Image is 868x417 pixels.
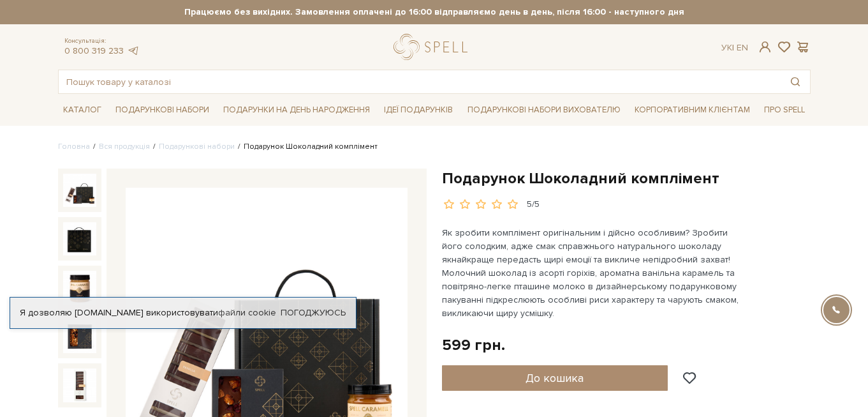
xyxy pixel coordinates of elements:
[10,307,356,319] div: Я дозволяю [DOMAIN_NAME] використовувати
[64,37,140,45] span: Консультація:
[527,199,540,211] div: 5/5
[58,6,811,18] strong: Працюємо без вихідних. Замовлення оплачені до 16:00 відправляємо день в день, після 16:00 - насту...
[64,45,124,56] a: 0 800 319 233
[58,142,90,151] a: Головна
[629,99,755,121] a: Корпоративним клієнтам
[218,307,276,318] a: файли cookie
[442,335,505,355] div: 599 грн.
[58,100,107,120] a: Каталог
[781,70,810,93] button: Пошук товару у каталозі
[462,99,626,121] a: Подарункові набори вихователю
[63,320,96,353] img: Подарунок Шоколадний комплімент
[218,100,375,120] a: Подарунки на День народження
[526,371,584,385] span: До кошика
[110,100,214,120] a: Подарункові набори
[442,226,741,320] p: Як зробити комплімент оригінальним і дійсно особливим? Зробити його солодким, адже смак справжньо...
[59,70,781,93] input: Пошук товару у каталозі
[159,142,235,151] a: Подарункові набори
[63,222,96,255] img: Подарунок Шоколадний комплімент
[281,307,346,319] a: Погоджуюсь
[63,271,96,304] img: Подарунок Шоколадний комплімент
[442,365,668,391] button: До кошика
[394,34,473,60] a: logo
[721,42,748,54] div: Ук
[379,100,458,120] a: Ідеї подарунків
[737,42,748,53] a: En
[127,45,140,56] a: telegram
[99,142,150,151] a: Вся продукція
[759,100,810,120] a: Про Spell
[63,174,96,207] img: Подарунок Шоколадний комплімент
[442,169,811,188] h1: Подарунок Шоколадний комплімент
[63,368,96,402] img: Подарунок Шоколадний комплімент
[732,42,734,53] span: |
[235,141,378,153] li: Подарунок Шоколадний комплімент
